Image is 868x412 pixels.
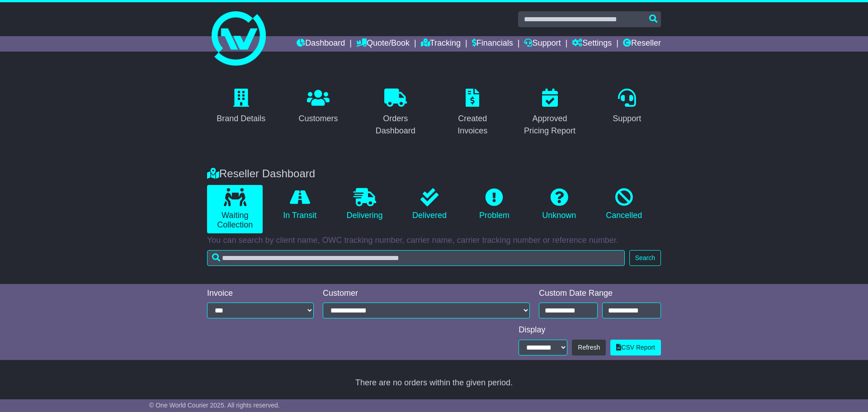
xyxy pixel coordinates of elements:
div: Brand Details [217,113,265,125]
button: Search [629,250,661,266]
a: Customers [292,85,344,128]
div: Reseller Dashboard [203,167,665,180]
a: CSV Report [610,340,661,355]
a: Tracking [421,36,461,52]
div: There are no orders within the given period. [207,378,661,388]
div: Invoice [207,289,314,298]
div: Customers [298,113,338,125]
a: Financials [472,36,513,52]
a: Delivering [337,185,392,224]
button: Refresh [572,340,606,355]
a: Brand Details [211,85,271,128]
a: In Transit [272,185,327,224]
div: Display [519,325,661,335]
a: Waiting Collection [207,185,263,233]
div: Approved Pricing Report [522,113,578,137]
a: Support [524,36,561,52]
a: Quote/Book [356,36,410,52]
a: Created Invoices [439,85,507,140]
a: Cancelled [596,185,652,224]
a: Unknown [531,185,587,224]
a: Orders Dashboard [361,85,429,140]
p: You can search by client name, OWC tracking number, carrier name, carrier tracking number or refe... [207,236,661,246]
span: © One World Courier 2025. All rights reserved. [149,402,280,409]
div: Created Invoices [444,113,501,137]
a: Settings [572,36,612,52]
div: Custom Date Range [539,289,661,298]
a: Dashboard [297,36,345,52]
a: Delivered [401,185,457,224]
div: Orders Dashboard [367,113,424,137]
div: Support [613,113,641,125]
a: Problem [467,185,522,224]
div: Customer [323,289,530,298]
a: Reseller [623,36,661,52]
a: Support [607,85,647,128]
a: Approved Pricing Report [516,85,584,140]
